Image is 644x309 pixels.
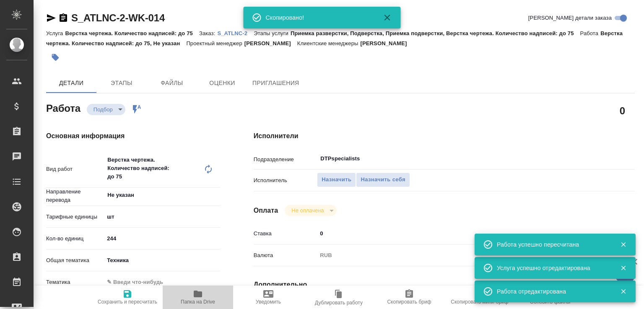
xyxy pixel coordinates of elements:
button: Сохранить и пересчитать [92,286,163,309]
h2: Работа [46,100,80,115]
span: [PERSON_NAME] детали заказа [528,14,612,22]
p: Общая тематика [46,256,104,265]
input: ✎ Введи что-нибудь [104,232,220,245]
p: Заказ: [199,30,217,36]
span: Оценки [202,78,242,88]
a: S_ATLNC-2-WK-014 [71,12,165,23]
button: Дублировать работу [304,286,374,309]
p: [PERSON_NAME] [244,40,297,46]
div: Работа отредактирована [497,287,608,296]
span: Сохранить и пересчитать [98,299,157,305]
span: Файлы [152,78,192,88]
p: Вид работ [46,165,104,173]
div: шт [104,210,220,224]
p: Тарифные единицы [46,213,104,221]
p: Подразделение [254,155,317,164]
button: Не оплачена [289,207,326,214]
p: Клиентские менеджеры [297,40,361,46]
h4: Основная информация [46,131,220,141]
p: Кол-во единиц [46,234,104,243]
button: Назначить себя [356,173,410,187]
a: S_ATLNC-2 [217,29,254,36]
span: Уведомить [256,299,281,305]
p: Проектный менеджер [186,40,244,46]
div: ✎ Введи что-нибудь [104,275,220,289]
span: Назначить [322,175,351,185]
button: Назначить [317,173,356,187]
span: Назначить себя [361,175,405,185]
div: Услуга успешно отредактирована [497,264,608,272]
input: ✎ Введи что-нибудь [317,227,603,239]
button: Open [598,158,600,160]
h4: Оплата [254,206,278,216]
span: Скопировать бриф [387,299,431,305]
button: Скопировать бриф [374,286,444,309]
button: Скопировать мини-бриф [444,286,515,309]
span: Этапы [101,78,142,88]
button: Папка на Drive [163,286,233,309]
div: Подбор [87,104,125,115]
p: Работа [580,30,601,36]
h2: 0 [620,103,625,118]
p: Этапы услуги [254,30,291,36]
span: Дублировать работу [315,300,363,306]
p: Ставка [254,229,317,238]
div: Подбор [285,205,336,216]
button: Закрыть [615,241,632,248]
h4: Исполнители [254,131,635,141]
p: Приемка разверстки, Подверстка, Приемка подверстки, Верстка чертежа. Количество надписей: до 75 [291,30,580,36]
button: Уведомить [233,286,304,309]
p: Исполнитель [254,176,317,185]
span: Папка на Drive [181,299,215,305]
button: Скопировать ссылку для ЯМессенджера [46,13,56,23]
button: Закрыть [377,13,397,23]
div: ✎ Введи что-нибудь [107,278,210,286]
p: Направление перевода [46,188,104,204]
span: Приглашения [252,78,299,88]
span: Скопировать мини-бриф [451,299,508,305]
button: Закрыть [615,288,632,295]
button: Добавить тэг [46,48,65,67]
div: Работа успешно пересчитана [497,240,608,249]
button: Скопировать ссылку [58,13,68,23]
p: Верстка чертежа. Количество надписей: до 75 [65,30,199,36]
span: Детали [51,78,91,88]
button: Подбор [91,106,115,113]
p: S_ATLNC-2 [217,30,254,36]
p: Тематика [46,278,104,286]
p: Валюта [254,251,317,260]
p: [PERSON_NAME] [360,40,413,46]
p: Услуга [46,30,65,36]
button: Закрыть [615,264,632,272]
h4: Дополнительно [254,280,635,290]
div: RUB [317,248,603,263]
button: Open [216,194,217,196]
div: Скопировано! [266,13,371,22]
div: Техника [104,253,220,268]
